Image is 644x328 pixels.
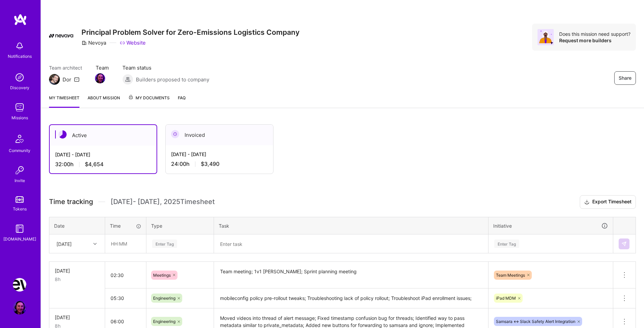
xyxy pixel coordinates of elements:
[153,273,171,278] span: Meetings
[619,75,631,81] span: Share
[214,217,488,234] th: Task
[49,217,105,234] th: Date
[13,205,27,212] div: Tokens
[93,242,97,246] i: icon Chevron
[152,238,177,249] div: Enter Tag
[11,278,28,292] a: Nevoya: Principal Problem Solver for Zero-Emissions Logistics Company
[55,314,99,321] div: [DATE]
[559,31,630,37] div: Does this mission need support?
[105,289,146,307] input: HH:MM
[11,114,28,121] div: Missions
[559,37,630,44] div: Request more builders
[49,34,73,38] img: Company Logo
[496,296,516,301] span: iPad MDM
[496,273,525,278] span: Team Meetings
[171,151,268,158] div: [DATE] - [DATE]
[493,222,608,230] div: Initiative
[128,94,170,108] a: My Documents
[49,94,79,108] a: My timesheet
[13,222,26,235] img: guide book
[8,53,32,60] div: Notifications
[614,71,636,85] button: Share
[55,161,151,168] div: 32:00 h
[16,196,24,203] img: tokens
[538,29,554,45] img: Avatar
[50,125,157,146] div: Active
[55,276,99,283] div: 8h
[63,76,71,83] div: Dor
[166,125,273,145] div: Invoiced
[584,199,590,206] i: icon Download
[178,94,186,108] a: FAQ
[81,39,106,46] div: Nevoya
[11,301,28,314] a: User Avatar
[153,319,175,324] span: Engineering
[56,240,72,247] div: [DATE]
[13,71,26,84] img: discovery
[55,267,99,274] div: [DATE]
[74,77,79,82] i: icon Mail
[3,235,36,243] div: [DOMAIN_NAME]
[9,147,30,154] div: Community
[122,74,133,85] img: Builders proposed to company
[105,266,146,284] input: HH:MM
[13,101,26,114] img: teamwork
[85,161,103,168] span: $4,654
[88,94,120,108] a: About Mission
[621,241,627,247] img: Submit
[49,74,60,85] img: Team Architect
[49,198,93,206] span: Time tracking
[496,319,575,324] span: Samsara <-> Slack Safety Alert Integration
[95,73,105,83] img: Team Member Avatar
[201,160,219,168] span: $3,490
[111,198,215,206] span: [DATE] - [DATE] , 2025 Timesheet
[215,289,487,308] textarea: mobileconfig policy pre-rollout tweaks; Troubleshooting lack of policy rollout; Troubleshoot iPad...
[494,238,519,249] div: Enter Tag
[13,278,26,292] img: Nevoya: Principal Problem Solver for Zero-Emissions Logistics Company
[215,262,487,288] textarea: Team meeting; 1v1 [PERSON_NAME]; Sprint planning meeting
[81,28,300,36] h3: Principal Problem Solver for Zero-Emissions Logistics Company
[13,301,26,314] img: User Avatar
[49,64,82,71] span: Team architect
[13,163,26,177] img: Invite
[122,64,209,71] span: Team status
[10,84,29,91] div: Discovery
[105,235,146,253] input: HH:MM
[120,39,146,46] a: Website
[96,64,109,71] span: Team
[55,151,151,158] div: [DATE] - [DATE]
[15,177,25,184] div: Invite
[136,76,209,83] span: Builders proposed to company
[146,217,214,234] th: Type
[81,40,87,46] i: icon CompanyGray
[11,131,28,147] img: Community
[171,130,179,138] img: Invoiced
[128,94,170,102] span: My Documents
[153,296,175,301] span: Engineering
[96,73,104,84] a: Team Member Avatar
[580,195,636,209] button: Export Timesheet
[14,14,27,26] img: logo
[110,222,141,229] div: Time
[58,130,67,138] img: Active
[13,39,26,53] img: bell
[171,160,268,168] div: 24:00 h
